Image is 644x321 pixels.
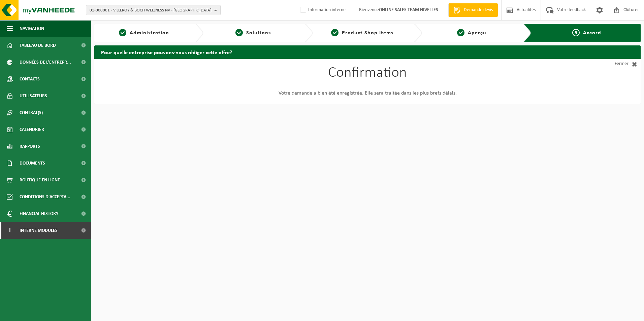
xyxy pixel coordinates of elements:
[580,59,641,69] a: Fermer
[20,172,60,188] span: Boutique en ligne
[20,87,47,104] span: Utilisateurs
[98,29,190,37] a: 1Administration
[379,7,438,12] strong: ONLINE SALES TEAM NIVELLES
[207,29,299,37] a: 2Solutions
[448,3,498,17] a: Demande devis
[20,54,71,71] span: Données de l'entrepr...
[20,37,56,54] span: Tableau de bord
[583,30,601,36] span: Accord
[94,45,641,59] h2: Pour quelle entreprise pouvons-nous rédiger cette offre?
[7,222,13,239] span: I
[235,29,243,36] span: 2
[279,66,457,84] h1: Confirmation
[20,20,44,37] span: Navigation
[20,222,58,239] span: Interne modules
[425,29,518,37] a: 4Aperçu
[20,155,45,172] span: Documents
[316,29,409,37] a: 3Product Shop Items
[572,29,580,36] span: 5
[90,5,212,15] span: 01-000001 - VILLEROY & BOCH WELLNESS NV - [GEOGRAPHIC_DATA]
[468,30,486,36] span: Aperçu
[20,205,58,222] span: Financial History
[331,29,339,36] span: 3
[279,89,457,97] p: Votre demande a bien été enregistrée. Elle sera traitée dans les plus brefs délais.
[537,29,637,37] a: 5Accord
[130,30,169,36] span: Administration
[20,104,43,121] span: Contrat(s)
[20,138,40,155] span: Rapports
[20,121,44,138] span: Calendrier
[20,188,70,205] span: Conditions d'accepta...
[462,7,494,13] span: Demande devis
[342,30,393,36] span: Product Shop Items
[457,29,464,36] span: 4
[86,5,221,15] button: 01-000001 - VILLEROY & BOCH WELLNESS NV - [GEOGRAPHIC_DATA]
[299,5,346,15] label: Information interne
[119,29,126,36] span: 1
[246,30,271,36] span: Solutions
[20,71,40,87] span: Contacts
